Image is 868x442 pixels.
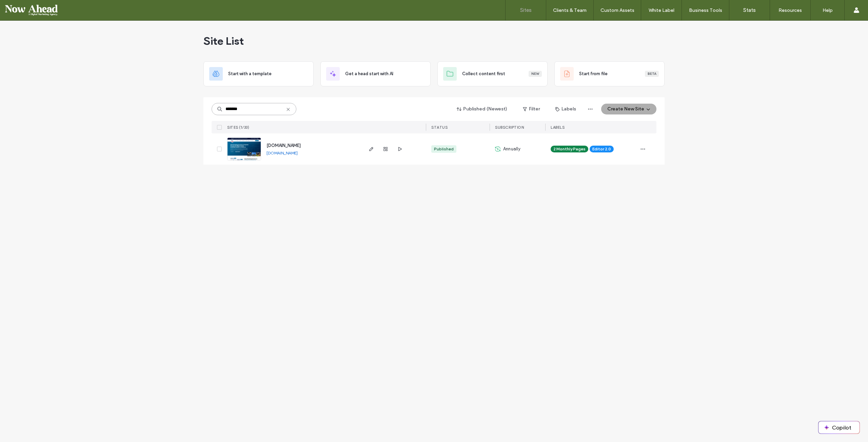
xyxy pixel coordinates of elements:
[345,70,393,77] span: Get a head start with AI
[503,146,521,152] span: Annually
[601,104,656,114] button: Create New Site
[203,34,244,48] span: Site List
[267,143,301,148] a: [DOMAIN_NAME]
[553,7,587,13] label: Clients & Team
[778,7,802,13] label: Resources
[516,104,547,114] button: Filter
[434,146,454,152] div: Published
[437,61,548,86] div: Collect content firstNew
[554,61,665,86] div: Start from fileBeta
[495,125,524,130] span: SUBSCRIPTION
[823,7,833,13] label: Help
[320,61,431,86] div: Get a head start with AI
[529,71,542,77] div: New
[592,146,611,152] span: Editor 2.0
[645,71,659,77] div: Beta
[579,70,608,77] span: Start from file
[228,70,272,77] span: Start with a template
[689,7,722,13] label: Business Tools
[520,7,532,13] label: Sites
[818,421,860,434] button: Copilot
[431,125,448,130] span: STATUS
[649,7,674,13] label: White Label
[553,146,586,152] span: 2 Monthly Pages
[15,5,29,11] span: Help
[743,7,756,13] label: Stats
[462,70,505,77] span: Collect content first
[451,104,513,114] button: Published (Newest)
[600,7,634,13] label: Custom Assets
[549,104,582,114] button: Labels
[267,150,298,155] a: [DOMAIN_NAME]
[551,125,565,130] span: LABELS
[203,61,314,86] div: Start with a template
[227,125,249,130] span: SITES (1/33)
